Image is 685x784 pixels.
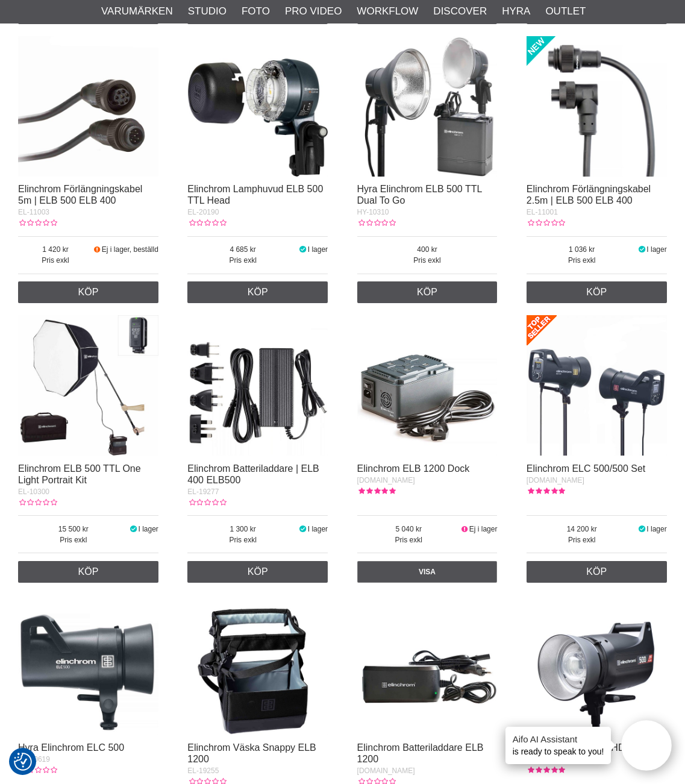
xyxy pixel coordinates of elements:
i: I lager [637,245,647,254]
div: Kundbetyg: 0 [357,218,396,228]
a: Köp [187,281,328,303]
div: Kundbetyg: 0 [18,218,57,228]
span: I lager [308,525,328,533]
span: 14 200 [527,524,637,535]
span: I lager [308,245,328,254]
div: Kundbetyg: 0 [187,218,226,228]
i: I lager [298,245,308,254]
span: EL-19277 [187,488,219,496]
span: 5 040 [357,524,460,535]
a: Elinchrom Förlängningskabel 5m | ELB 500 ELB 400 [18,184,142,205]
a: Köp [527,281,667,303]
img: Elinchrom Lamphuvud ELB 500 TTL Head [187,36,328,177]
a: Köp [187,561,328,583]
span: Ej i lager [469,525,498,533]
img: Elinchrom Väska Snappy ELB 1200 [187,595,328,735]
a: Visa [357,561,498,583]
span: Pris exkl [18,255,93,266]
span: EL-10300 [18,488,49,496]
a: Studio [188,4,227,19]
i: Ej i lager [460,525,469,533]
a: Elinchrom Väska Snappy ELB 1200 [187,742,316,764]
div: Kundbetyg: 0 [18,497,57,508]
span: Pris exkl [357,255,498,266]
a: Köp [18,281,158,303]
img: Elinchrom ELC Pro HD 500 [527,595,667,735]
i: Beställd [93,245,102,254]
span: 15 500 [18,524,129,535]
span: EL-11001 [527,208,558,216]
span: 400 [357,244,498,255]
a: Elinchrom Lamphuvud ELB 500 TTL Head [187,184,323,205]
a: Köp [18,561,158,583]
span: Ej i lager, beställd [102,245,158,254]
span: EL-20190 [187,208,219,216]
a: Elinchrom ELB 500 TTL One Light Portrait Kit [18,463,141,485]
img: Elinchrom Batteriladdare ELB 1200 [357,595,498,735]
a: Hyra Elinchrom ELC 500 [18,742,124,753]
a: Elinchrom Förlängningskabel 2.5m | ELB 500 ELB 400 [527,184,651,205]
span: EL-11003 [18,208,49,216]
span: Pris exkl [527,255,637,266]
a: Outlet [545,4,586,19]
a: Hyra [502,4,530,19]
a: Pro Video [285,4,342,19]
img: Hyra Elinchrom ELB 500 TTL Dual To Go [357,36,498,177]
span: I lager [646,525,666,533]
span: Pris exkl [18,535,129,545]
a: Elinchrom ELC 500/500 Set [527,463,645,474]
img: Elinchrom ELC 500/500 Set [527,315,667,456]
a: Varumärken [101,4,173,19]
a: Elinchrom ELB 1200 Dock [357,463,470,474]
span: EL-19255 [187,767,219,775]
h4: Aifo AI Assistant [513,733,604,745]
a: Hyra Elinchrom ELB 500 TTL Dual To Go [357,184,482,205]
button: Samtyckesinställningar [14,751,32,773]
div: Kundbetyg: 5.00 [527,486,565,497]
i: I lager [129,525,139,533]
img: Elinchrom Batteriladdare | ELB 400 ELB500 [187,315,328,456]
a: Köp [527,561,667,583]
span: 1 300 [187,524,298,535]
span: Pris exkl [527,535,637,545]
img: Hyra Elinchrom ELC 500 [18,595,158,735]
span: Pris exkl [187,535,298,545]
div: Kundbetyg: 0 [187,497,226,508]
span: Pris exkl [357,535,460,545]
span: [DOMAIN_NAME] [357,476,415,485]
span: I lager [138,525,158,533]
img: Elinchrom Förlängningskabel 2.5m | ELB 500 ELB 400 [527,36,667,177]
span: [DOMAIN_NAME] [357,767,415,775]
a: Köp [357,281,498,303]
a: Foto [242,4,270,19]
img: Revisit consent button [14,753,32,771]
img: Elinchrom Förlängningskabel 5m | ELB 500 ELB 400 [18,36,158,177]
div: is ready to speak to you! [505,727,611,764]
img: Elinchrom ELB 500 TTL One Light Portrait Kit [18,315,158,456]
div: Kundbetyg: 0 [527,218,565,228]
span: I lager [646,245,666,254]
i: I lager [298,525,308,533]
a: Discover [433,4,487,19]
i: I lager [637,525,647,533]
span: 4 685 [187,244,298,255]
img: Elinchrom ELB 1200 Dock [357,315,498,456]
span: 1 420 [18,244,93,255]
a: Elinchrom Batteriladdare | ELB 400 ELB500 [187,463,319,485]
span: Pris exkl [187,255,298,266]
a: Workflow [357,4,418,19]
div: Kundbetyg: 5.00 [357,486,396,497]
div: Kundbetyg: 5.00 [527,765,565,776]
span: HY-20619 [18,755,50,764]
a: Elinchrom Batteriladdare ELB 1200 [357,742,484,764]
span: [DOMAIN_NAME] [527,476,584,485]
span: HY-10310 [357,208,389,216]
span: 1 036 [527,244,637,255]
div: Kundbetyg: 0 [18,765,57,776]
